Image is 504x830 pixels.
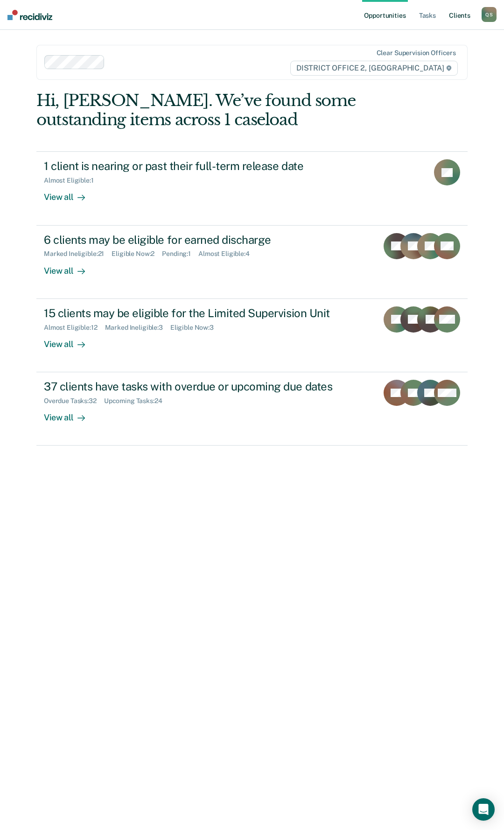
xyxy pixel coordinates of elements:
[105,324,170,332] div: Marked Ineligible : 3
[482,7,497,22] button: QS
[44,184,96,203] div: View all
[36,91,381,129] div: Hi, [PERSON_NAME]. We’ve found some outstanding items across 1 caseload
[44,324,105,332] div: Almost Eligible : 12
[162,250,198,258] div: Pending : 1
[36,299,468,372] a: 15 clients may be eligible for the Limited Supervision UnitAlmost Eligible:12Marked Ineligible:3E...
[44,233,371,247] div: 6 clients may be eligible for earned discharge
[104,397,170,405] div: Upcoming Tasks : 24
[44,405,96,423] div: View all
[44,380,371,393] div: 37 clients have tasks with overdue or upcoming due dates
[170,324,221,332] div: Eligible Now : 3
[7,10,52,20] img: Recidiviz
[44,306,371,320] div: 15 clients may be eligible for the Limited Supervision Unit
[44,250,112,258] div: Marked Ineligible : 21
[290,61,458,76] span: DISTRICT OFFICE 2, [GEOGRAPHIC_DATA]
[44,159,371,173] div: 1 client is nearing or past their full-term release date
[44,331,96,349] div: View all
[198,250,257,258] div: Almost Eligible : 4
[44,177,101,184] div: Almost Eligible : 1
[377,49,456,57] div: Clear supervision officers
[44,397,104,405] div: Overdue Tasks : 32
[112,250,162,258] div: Eligible Now : 2
[482,7,497,22] div: Q S
[36,372,468,446] a: 37 clients have tasks with overdue or upcoming due datesOverdue Tasks:32Upcoming Tasks:24View all
[36,226,468,299] a: 6 clients may be eligible for earned dischargeMarked Ineligible:21Eligible Now:2Pending:1Almost E...
[472,798,495,821] div: Open Intercom Messenger
[36,151,468,225] a: 1 client is nearing or past their full-term release dateAlmost Eligible:1View all
[44,258,96,276] div: View all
